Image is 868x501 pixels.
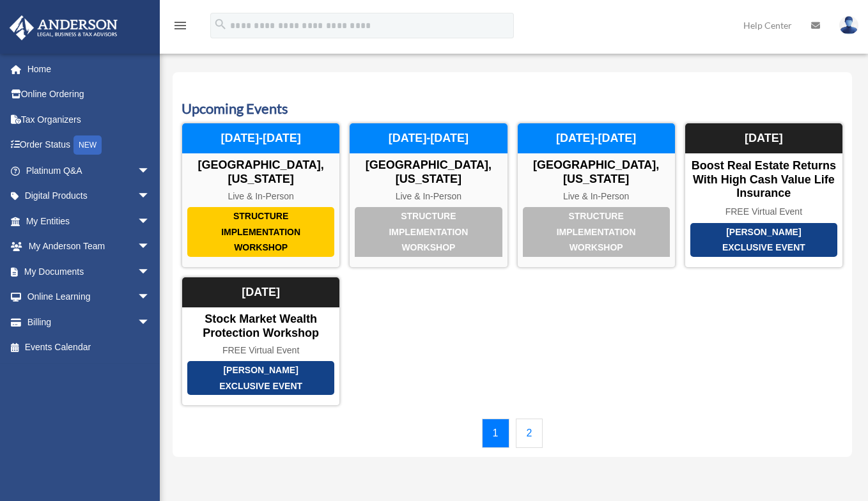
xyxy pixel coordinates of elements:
a: Tax Organizers [9,107,169,132]
div: [GEOGRAPHIC_DATA], [US_STATE] [350,158,507,186]
a: Platinum Q&Aarrow_drop_down [9,158,169,183]
a: Digital Productsarrow_drop_down [9,183,169,209]
a: [PERSON_NAME] Exclusive Event Stock Market Wealth Protection Workshop FREE Virtual Event [DATE] [182,277,340,406]
a: 1 [482,419,509,448]
div: [GEOGRAPHIC_DATA], [US_STATE] [518,158,675,186]
a: Online Ordering [9,82,169,107]
a: Home [9,56,169,82]
div: [DATE]-[DATE] [182,123,339,154]
span: arrow_drop_down [137,259,163,285]
img: Anderson Advisors Platinum Portal [6,15,121,40]
div: Structure Implementation Workshop [187,207,334,257]
a: Structure Implementation Workshop [GEOGRAPHIC_DATA], [US_STATE] Live & In-Person [DATE]-[DATE] [182,123,340,268]
a: My Entitiesarrow_drop_down [9,208,169,234]
div: Structure Implementation Workshop [355,207,502,257]
img: User Pic [839,16,858,35]
div: [GEOGRAPHIC_DATA], [US_STATE] [182,158,339,186]
span: arrow_drop_down [137,284,163,311]
h3: Upcoming Events [182,99,843,119]
a: My Documentsarrow_drop_down [9,259,169,284]
div: Live & In-Person [182,191,339,202]
div: Stock Market Wealth Protection Workshop [182,312,339,340]
span: arrow_drop_down [137,234,163,260]
span: arrow_drop_down [137,309,163,335]
div: FREE Virtual Event [182,345,339,356]
a: 2 [516,419,543,448]
div: NEW [74,135,102,155]
span: arrow_drop_down [137,208,163,235]
span: arrow_drop_down [137,158,163,184]
a: menu [173,22,188,33]
a: Structure Implementation Workshop [GEOGRAPHIC_DATA], [US_STATE] Live & In-Person [DATE]-[DATE] [349,123,508,268]
div: [PERSON_NAME] Exclusive Event [187,361,334,395]
div: [DATE]-[DATE] [350,123,507,154]
div: [PERSON_NAME] Exclusive Event [690,223,837,257]
div: [DATE] [182,277,339,308]
a: Billingarrow_drop_down [9,309,169,335]
div: FREE Virtual Event [685,206,842,217]
i: search [213,17,228,31]
a: Structure Implementation Workshop [GEOGRAPHIC_DATA], [US_STATE] Live & In-Person [DATE]-[DATE] [517,123,676,268]
a: [PERSON_NAME] Exclusive Event Boost Real Estate Returns with High Cash Value Life Insurance FREE ... [685,123,843,268]
div: [DATE] [685,123,842,154]
a: Events Calendar [9,335,163,360]
i: menu [173,18,188,33]
a: Order StatusNEW [9,132,169,158]
span: arrow_drop_down [137,183,163,210]
a: Online Learningarrow_drop_down [9,284,169,310]
div: Live & In-Person [518,191,675,202]
div: Live & In-Person [350,191,507,202]
div: Structure Implementation Workshop [523,207,670,257]
div: [DATE]-[DATE] [518,123,675,154]
a: My Anderson Teamarrow_drop_down [9,234,169,259]
div: Boost Real Estate Returns with High Cash Value Life Insurance [685,159,842,201]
